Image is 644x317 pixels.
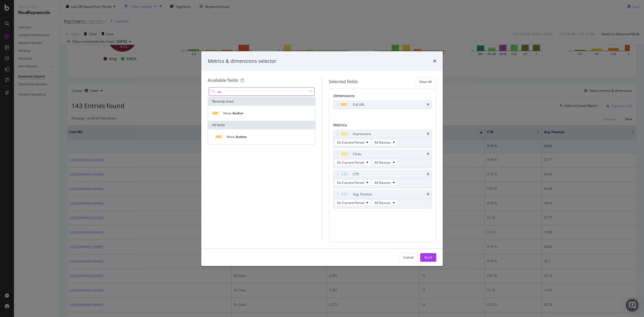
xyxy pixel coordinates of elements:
span: Author [236,134,247,139]
div: Build [425,255,432,260]
div: Impressions [353,131,371,137]
div: Full URLtimes [333,101,432,109]
button: All Devices [372,159,397,166]
div: Metrics & dimensions selector [208,58,276,65]
button: On Current Period [335,139,371,145]
div: Avg. PositiontimesOn Current PeriodAll Devices [333,190,432,208]
span: All Devices [374,160,391,165]
span: All Devices [374,180,391,185]
div: times [427,132,429,136]
div: times [433,58,436,65]
div: Recently Used [208,97,315,106]
button: On Current Period [335,179,371,186]
div: CTRtimesOn Current PeriodAll Devices [333,170,432,188]
span: News [226,134,236,139]
span: On Current Period [337,180,364,185]
button: All Devices [372,139,397,145]
div: times [427,173,429,176]
div: Clear All [419,79,432,84]
span: News [223,111,232,115]
div: times [427,193,429,196]
span: On Current Period [337,140,364,145]
div: CTR [353,172,359,177]
div: Available fields [208,77,238,83]
div: Clicks [353,151,361,157]
button: All Devices [372,179,397,186]
input: Search by field name [217,88,306,96]
div: Cancel [403,255,414,260]
button: All Devices [372,199,397,206]
div: Metrics [333,122,432,130]
div: Dimensions [333,93,432,101]
button: Cancel [399,253,418,262]
div: times [427,152,429,156]
span: On Current Period [337,160,364,165]
span: All Devices [374,201,391,205]
div: Avg. Position [353,192,372,197]
div: ClickstimesOn Current PeriodAll Devices [333,150,432,168]
div: All fields [208,121,315,129]
div: Open Intercom Messenger [626,299,639,312]
div: modal [201,51,443,266]
span: On Current Period [337,201,364,205]
button: On Current Period [335,159,371,166]
span: All Devices [374,140,391,145]
div: times [427,103,429,106]
button: Clear All [415,77,436,86]
button: On Current Period [335,199,371,206]
div: Selected fields [329,79,358,85]
div: Full URL [353,102,365,107]
span: Author [232,111,243,115]
button: Build [420,253,436,262]
div: ImpressionstimesOn Current PeriodAll Devices [333,130,432,148]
